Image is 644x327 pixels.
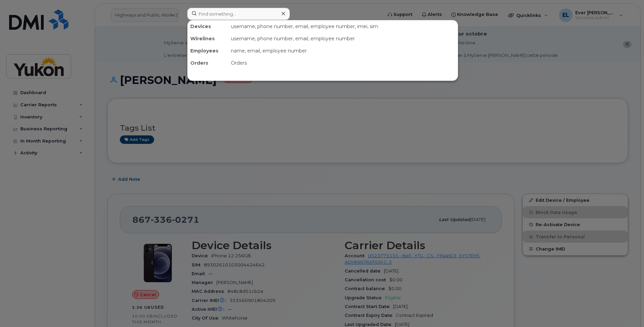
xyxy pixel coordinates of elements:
div: Orders [188,57,228,69]
div: Devices [188,20,228,32]
div: Wirelines [188,32,228,45]
div: Orders [228,57,458,69]
div: name, email, employee number [228,45,458,57]
div: username, phone number, email, employee number [228,32,458,45]
div: username, phone number, email, employee number, imei, sim [228,20,458,32]
div: Employees [188,45,228,57]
